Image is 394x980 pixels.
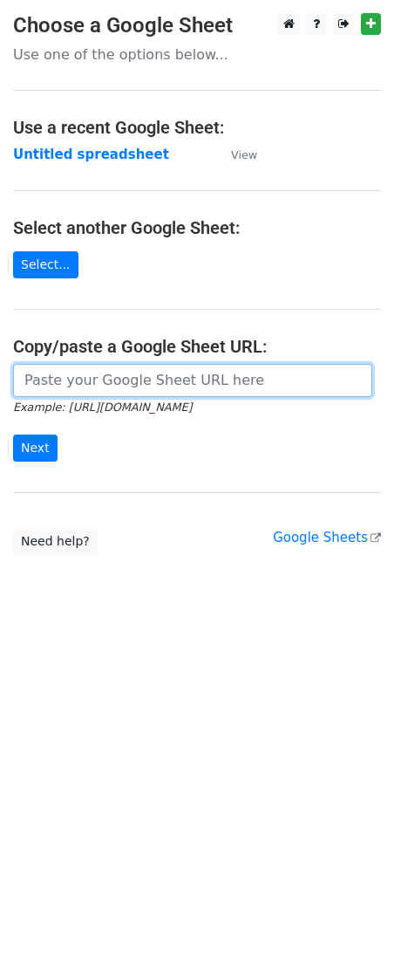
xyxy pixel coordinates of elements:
[13,45,381,64] p: Use one of the options below...
[13,217,381,238] h4: Select another Google Sheet:
[214,147,257,162] a: View
[273,530,381,545] a: Google Sheets
[13,528,98,555] a: Need help?
[13,364,372,397] input: Paste your Google Sheet URL here
[231,148,257,161] small: View
[13,435,58,462] input: Next
[13,117,381,138] h4: Use a recent Google Sheet:
[13,147,169,162] a: Untitled spreadsheet
[13,13,381,38] h3: Choose a Google Sheet
[13,401,192,414] small: Example: [URL][DOMAIN_NAME]
[13,336,381,357] h4: Copy/paste a Google Sheet URL:
[13,251,78,278] a: Select...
